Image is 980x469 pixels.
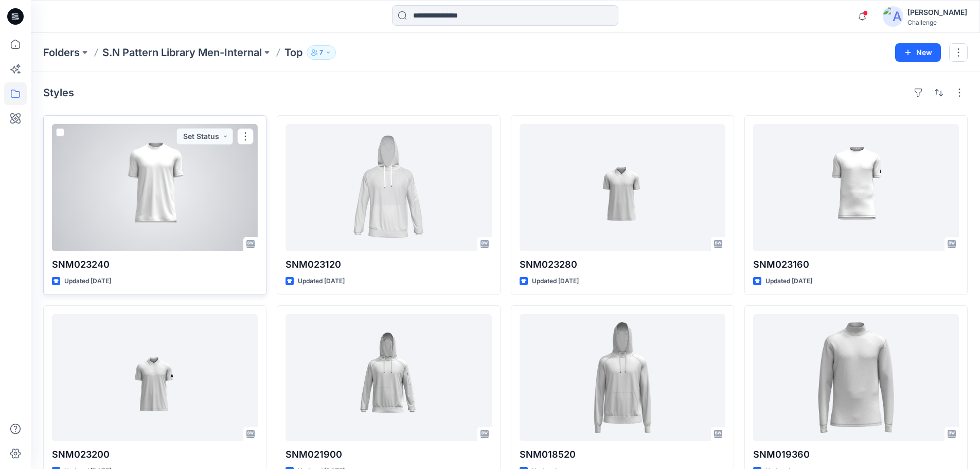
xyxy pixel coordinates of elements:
p: Updated [DATE] [64,276,111,287]
p: SNM023120 [286,257,491,272]
p: SNM019360 [753,447,959,462]
p: 7 [319,47,323,58]
a: Folders [43,45,80,60]
img: avatar [883,6,903,27]
p: Updated [DATE] [765,276,812,287]
a: SNM023280 [520,124,725,251]
div: [PERSON_NAME] [907,6,967,19]
button: New [895,43,941,62]
a: SNM023200 [52,314,258,441]
a: SNM023160 [753,124,959,251]
a: SNM021900 [286,314,491,441]
p: SNM023240 [52,257,258,272]
p: SNM021900 [286,447,491,462]
p: SNM023280 [520,257,725,272]
h4: Styles [43,86,74,99]
a: SNM018520 [520,314,725,441]
p: SNM023160 [753,257,959,272]
a: S.N Pattern Library Men-Internal [102,45,262,60]
a: SNM019360 [753,314,959,441]
p: SNM023200 [52,447,258,462]
a: SNM023240 [52,124,258,251]
p: Top [284,45,302,60]
p: Updated [DATE] [298,276,345,287]
p: SNM018520 [520,447,725,462]
div: Challenge [907,19,967,26]
p: Updated [DATE] [532,276,579,287]
a: SNM023120 [286,124,491,251]
button: 7 [307,45,336,60]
